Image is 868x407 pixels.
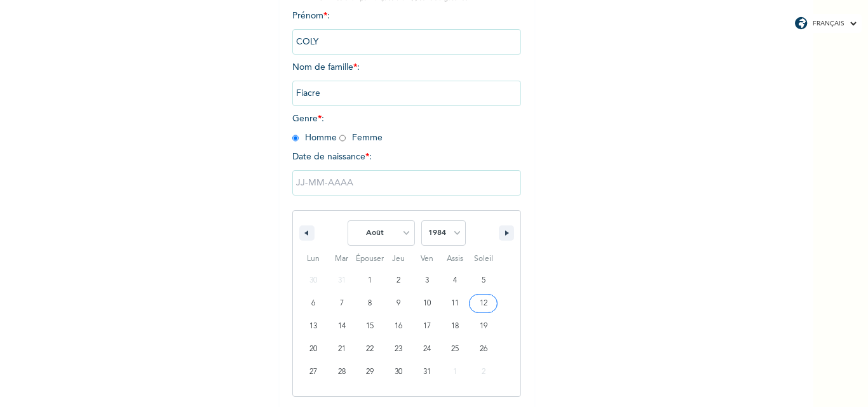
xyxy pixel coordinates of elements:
font: : [369,152,372,161]
font: 23 [395,345,402,353]
font: 16 [395,323,402,330]
button: 18 [441,315,470,338]
font: 4 [453,277,457,284]
font: 30 [395,368,402,376]
button: 21 [328,338,356,361]
button: 14 [328,315,356,338]
font: Soleil [474,255,493,263]
font: Prénom [292,11,323,20]
button: 8 [356,292,384,315]
font: 19 [480,323,487,330]
font: Femme [352,133,383,142]
input: Entrez votre nom de famille [292,81,521,106]
font: 31 [423,368,431,376]
button: 19 [469,315,498,338]
button: 10 [412,292,441,315]
button: 28 [328,361,356,384]
button: 9 [384,292,413,315]
font: 25 [451,345,459,353]
font: 28 [338,368,346,376]
button: 31 [412,361,441,384]
font: 5 [482,277,485,284]
font: 3 [425,277,429,284]
button: 12 [469,292,498,315]
font: 11 [451,300,459,307]
font: Ven [421,255,433,263]
font: 13 [309,323,317,330]
font: : [322,114,324,123]
button: 23 [384,338,413,361]
button: 15 [356,315,384,338]
input: JJ-MM-AAAA [292,170,521,196]
font: 27 [309,368,317,376]
button: 30 [384,361,413,384]
font: 26 [480,345,487,353]
font: 22 [366,345,374,353]
font: : [327,11,330,20]
font: 9 [397,300,400,307]
font: Genre [292,114,318,123]
font: 24 [423,345,431,353]
font: Date de naissance [292,152,365,161]
font: 20 [309,345,317,353]
button: 17 [412,315,441,338]
font: 17 [423,323,431,330]
font: 7 [340,300,344,307]
font: Jeu [392,255,405,263]
button: 6 [299,292,328,315]
font: 2 [397,277,400,284]
button: 2 [384,269,413,292]
font: 1 [368,277,372,284]
font: 21 [338,345,346,353]
button: 20 [299,338,328,361]
button: 29 [356,361,384,384]
button: 13 [299,315,328,338]
button: 27 [299,361,328,384]
font: Mar [335,255,348,263]
button: 11 [441,292,470,315]
font: 18 [451,323,459,330]
button: 26 [469,338,498,361]
button: 25 [441,338,470,361]
font: 8 [368,300,372,307]
font: Épouser [356,255,384,263]
button: 7 [328,292,356,315]
font: 6 [311,300,315,307]
font: 14 [338,323,346,330]
button: 5 [469,269,498,292]
font: : [357,63,360,72]
button: 22 [356,338,384,361]
input: Entrez votre prénom [292,29,521,55]
font: 15 [366,323,374,330]
font: 10 [423,300,431,307]
button: 4 [441,269,470,292]
button: 24 [412,338,441,361]
font: 29 [366,368,374,376]
font: Nom de famille [292,63,353,72]
font: Homme [305,133,337,142]
button: 16 [384,315,413,338]
button: 1 [356,269,384,292]
font: Assis [447,255,463,263]
button: 3 [412,269,441,292]
font: Lun [307,255,320,263]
